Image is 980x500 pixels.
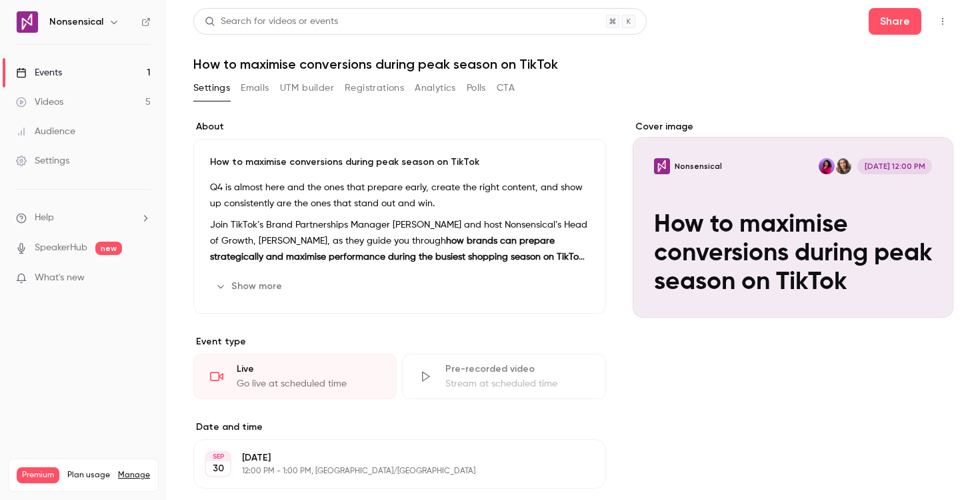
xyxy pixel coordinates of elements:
button: Settings [193,77,230,99]
iframe: Noticeable Trigger [135,272,151,284]
h6: Nonsensical [49,15,103,29]
div: Pre-recorded video [445,362,589,376]
label: About [193,120,606,134]
button: Registrations [345,77,404,99]
button: Polls [467,77,486,99]
button: Emails [241,77,269,99]
a: Manage [118,470,150,481]
p: Event type [193,335,606,348]
div: Go live at scheduled time [237,377,380,391]
div: SEP [206,452,230,461]
label: Date and time [193,421,606,434]
span: Plan usage [67,470,110,481]
span: What's new [35,271,85,285]
span: new [95,242,122,255]
div: LiveGo live at scheduled time [193,354,397,399]
button: CTA [497,77,515,99]
div: Events [16,66,62,79]
p: 12:00 PM - 1:00 PM, [GEOGRAPHIC_DATA]/[GEOGRAPHIC_DATA] [242,466,535,477]
img: Nonsensical [17,11,38,33]
button: Analytics [415,77,456,99]
section: Cover image [633,120,953,318]
p: Q4 is almost here and the ones that prepare early, create the right content, and show up consiste... [210,180,589,212]
p: [DATE] [242,451,535,465]
span: Premium [17,467,59,483]
p: How to maximise conversions during peak season on TikTok [210,156,589,169]
h1: How to maximise conversions during peak season on TikTok [193,56,953,72]
p: 30 [213,462,224,475]
span: Help [35,211,54,225]
button: Share [869,8,921,35]
div: Settings [16,154,69,168]
a: SpeakerHub [35,241,87,255]
button: Show more [210,276,290,297]
div: Videos [16,95,63,109]
div: Audience [16,125,75,138]
div: Search for videos or events [205,15,338,29]
li: help-dropdown-opener [16,211,151,225]
div: Pre-recorded videoStream at scheduled time [402,354,605,399]
button: UTM builder [280,77,334,99]
p: Join TikTok’s Brand Partnerships Manager [PERSON_NAME] and host Nonsensical’s Head of Growth, [PE... [210,217,589,265]
div: Live [237,362,380,376]
label: Cover image [633,120,953,134]
div: Stream at scheduled time [445,377,589,391]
